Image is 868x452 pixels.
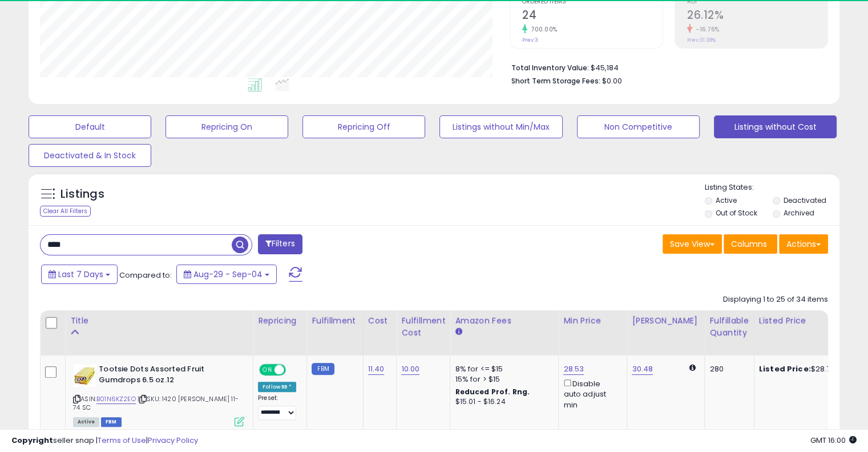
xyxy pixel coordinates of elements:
[455,364,550,374] div: 8% for <= $15
[98,435,146,446] a: Terms of Use
[709,315,749,339] div: Fulfillable Quantity
[563,363,584,375] a: 28.53
[41,265,118,284] button: Last 7 Days
[73,364,96,387] img: 51NGN2zwSeL._SL40_.jpg
[783,195,826,205] label: Deactivated
[692,25,720,34] small: -16.76%
[563,377,618,410] div: Disable auto adjust min
[759,315,858,327] div: Listed Price
[260,365,274,375] span: ON
[101,417,122,427] span: FBM
[687,37,716,43] small: Prev: 31.38%
[687,9,827,24] h2: 26.12%
[663,234,722,254] button: Save View
[258,315,302,327] div: Repricing
[73,417,99,427] span: All listings currently available for purchase on Amazon
[511,60,819,74] li: $45,184
[455,327,462,337] small: Amazon Fees.
[148,435,198,446] a: Privacy Policy
[312,315,358,327] div: Fulfillment
[11,435,198,446] div: seller snap | |
[731,238,767,250] span: Columns
[511,76,600,86] b: Short Term Storage Fees:
[368,315,392,327] div: Cost
[29,115,151,138] button: Default
[60,186,104,202] h5: Listings
[577,115,700,138] button: Non Competitive
[602,75,622,86] span: $0.00
[779,234,828,254] button: Actions
[99,364,237,388] b: Tootsie Dots Assorted Fruit Gumdrops 6.5 oz.12
[759,364,854,374] div: $28.79
[455,315,554,327] div: Amazon Fees
[401,315,445,339] div: Fulfillment Cost
[563,315,622,327] div: Min Price
[455,374,550,385] div: 15% for > $15
[258,234,302,254] button: Filters
[29,144,151,167] button: Deactivated & In Stock
[705,182,839,193] p: Listing States:
[401,363,419,375] a: 10.00
[193,269,263,280] span: Aug-29 - Sep-04
[716,208,757,218] label: Out of Stock
[258,382,296,392] div: Follow BB *
[759,363,811,374] b: Listed Price:
[522,37,538,43] small: Prev: 3
[119,270,172,281] span: Compared to:
[455,387,530,397] b: Reduced Prof. Rng.
[312,363,334,375] small: FBM
[632,363,653,375] a: 30.48
[522,9,663,24] h2: 24
[810,435,857,446] span: 2025-09-12 16:00 GMT
[368,363,385,375] a: 11.40
[302,115,425,138] button: Repricing Off
[70,315,248,327] div: Title
[40,206,91,217] div: Clear All Filters
[284,365,302,375] span: OFF
[439,115,562,138] button: Listings without Min/Max
[176,265,277,284] button: Aug-29 - Sep-04
[714,115,837,138] button: Listings without Cost
[96,394,136,404] a: B01N6KZ2EO
[709,364,745,374] div: 280
[73,394,239,411] span: | SKU: 1420 [PERSON_NAME] 11-74 SC
[258,394,298,420] div: Preset:
[632,315,700,327] div: [PERSON_NAME]
[723,294,828,305] div: Displaying 1 to 25 of 34 items
[58,269,103,280] span: Last 7 Days
[716,195,737,205] label: Active
[73,364,244,425] div: ASIN:
[783,208,814,218] label: Archived
[165,115,288,138] button: Repricing On
[724,234,777,254] button: Columns
[527,25,558,34] small: 700.00%
[455,397,550,407] div: $15.01 - $16.24
[511,63,589,73] b: Total Inventory Value:
[11,435,53,446] strong: Copyright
